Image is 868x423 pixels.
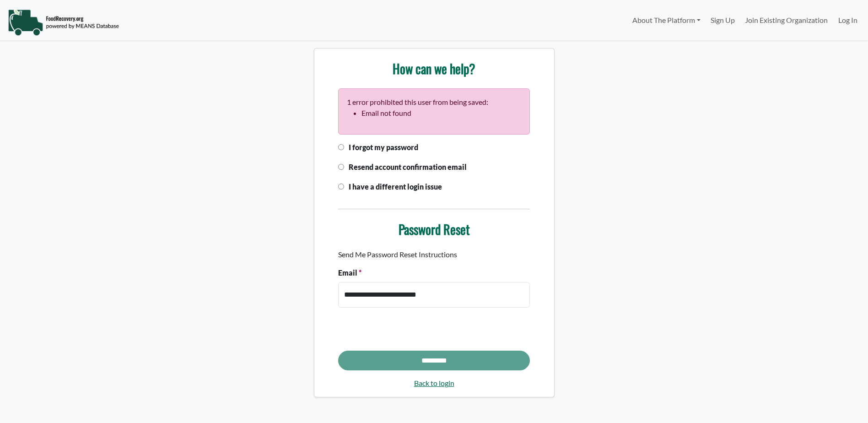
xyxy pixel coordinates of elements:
a: About The Platform [627,11,705,29]
p: Send Me Password Reset Instructions [338,249,529,260]
img: NavigationLogo_FoodRecovery-91c16205cd0af1ed486a0f1a7774a6544ea792ac00100771e7dd3ec7c0e58e41.png [8,9,119,36]
div: I have a different login issue [333,181,535,201]
h3: How can we help? [338,61,529,76]
div: 1 error prohibited this user from being saved: [338,88,529,135]
div: I forgot my password [333,142,535,162]
label: Email [338,267,361,278]
li: Email not found [361,108,521,119]
a: Log In [833,11,863,29]
h3: Password Reset [338,222,529,237]
a: Join Existing Organization [740,11,833,29]
iframe: reCAPTCHA [338,315,477,351]
a: Back to login [338,378,529,389]
a: Sign Up [706,11,740,29]
div: Resend account confirmation email [333,162,535,181]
